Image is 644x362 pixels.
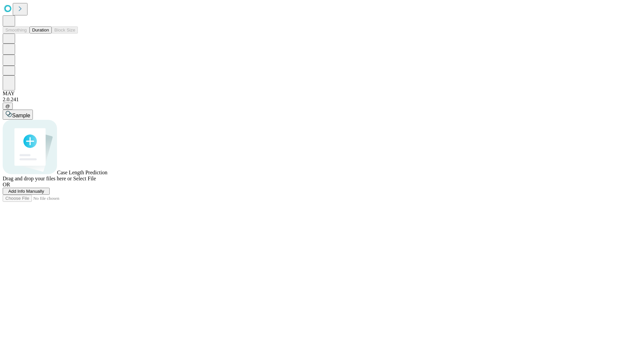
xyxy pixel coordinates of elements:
[5,104,10,109] span: @
[3,26,30,34] button: Smoothing
[52,26,78,34] button: Block Size
[3,182,10,187] span: OR
[3,97,641,103] div: 2.0.241
[3,188,50,195] button: Add Info Manually
[57,170,107,175] span: Case Length Prediction
[73,176,96,181] span: Select File
[12,113,30,118] span: Sample
[3,110,33,120] button: Sample
[3,176,72,181] span: Drag and drop your files here or
[30,26,52,34] button: Duration
[8,189,44,194] span: Add Info Manually
[3,90,641,97] div: MAY
[3,103,13,110] button: @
